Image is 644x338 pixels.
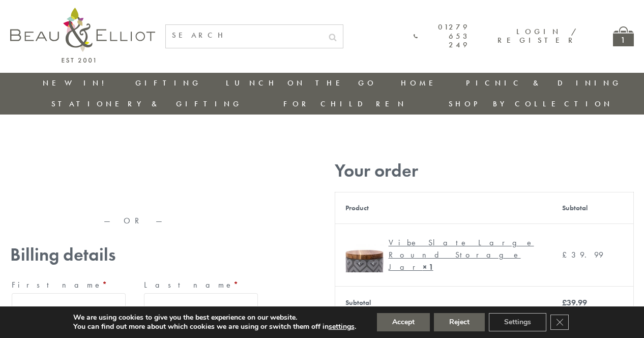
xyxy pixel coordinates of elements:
[73,313,356,322] p: We are using cookies to give you the best experience on our website.
[562,249,571,260] span: £
[51,99,242,109] a: Stationery & Gifting
[12,277,126,293] label: First name
[283,99,407,109] a: For Children
[401,78,442,88] a: Home
[226,78,376,88] a: Lunch On The Go
[73,322,356,331] p: You can find out more about which cookies we are using or switch them off in .
[414,23,470,49] a: 01279 653 249
[8,182,261,206] iframe: Secure express checkout frame
[613,26,634,46] a: 1
[377,313,430,331] button: Accept
[389,237,534,273] div: Vibe Slate Large Round Storage Jar
[10,8,155,63] img: logo
[43,78,111,88] a: New in!
[10,216,259,226] p: — OR —
[423,262,433,272] strong: × 1
[166,25,323,46] input: SEARCH
[345,234,384,272] img: Vibe Slate Large Round Storage Jar
[449,99,613,109] a: Shop by collection
[562,297,567,308] span: £
[10,244,259,265] h3: Billing details
[434,313,485,331] button: Reject
[144,277,258,293] label: Last name
[552,192,634,223] th: Subtotal
[489,313,546,331] button: Settings
[135,78,201,88] a: Gifting
[329,322,355,331] button: settings
[550,315,569,330] button: Close GDPR Cookie Banner
[8,156,261,181] iframe: Secure express checkout frame
[345,234,542,276] a: Vibe Slate Large Round Storage Jar Vibe Slate Large Round Storage Jar× 1
[335,160,634,181] h3: Your order
[562,249,603,260] bdi: 39.99
[466,78,622,88] a: Picnic & Dining
[335,286,552,319] th: Subtotal
[497,26,577,45] a: Login / Register
[562,297,587,308] bdi: 39.99
[335,192,552,223] th: Product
